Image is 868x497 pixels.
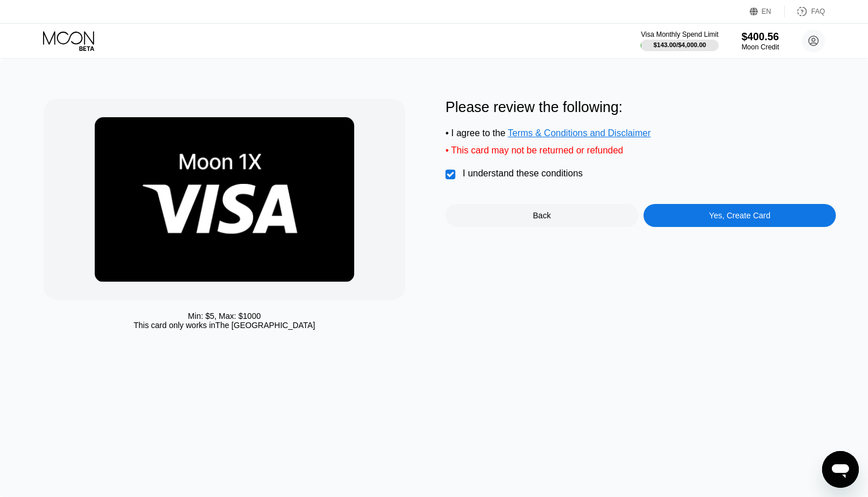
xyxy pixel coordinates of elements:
[445,145,836,156] div: • This card may not be returned or refunded
[508,128,651,138] span: Terms & Conditions and Disclaimer
[811,7,825,16] div: FAQ
[445,169,457,180] div: 
[709,211,770,220] div: Yes, Create Card
[785,6,825,17] div: FAQ
[445,128,836,138] div: • I agree to the
[188,311,261,321] div: Min: $ 5 , Max: $ 1000
[762,7,772,16] div: EN
[742,31,779,51] div: $400.56Moon Credit
[653,41,706,48] div: $143.00 / $4,000.00
[445,99,836,115] div: Please review the following:
[445,204,638,227] div: Back
[533,211,551,220] div: Back
[644,204,836,227] div: Yes, Create Card
[750,6,785,17] div: EN
[822,451,859,488] iframe: Button to launch messaging window
[463,168,583,179] div: I understand these conditions
[641,30,718,51] div: Visa Monthly Spend Limit$143.00/$4,000.00
[742,43,779,51] div: Moon Credit
[641,30,718,38] div: Visa Monthly Spend Limit
[742,31,779,43] div: $400.56
[134,321,315,330] div: This card only works in The [GEOGRAPHIC_DATA]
